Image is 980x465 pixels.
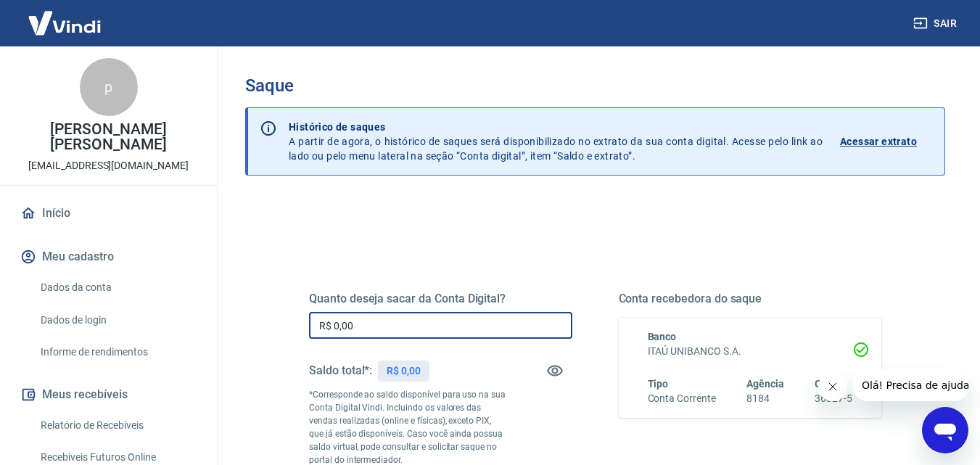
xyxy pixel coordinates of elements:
a: Relatório de Recebíveis [35,411,199,440]
h5: Quanto deseja sacar da Conta Digital? [309,292,572,306]
span: Conta [815,378,842,390]
span: Agência [746,378,784,390]
h6: 36827-5 [815,391,852,406]
h6: Conta Corrente [648,391,716,406]
h5: Saldo total*: [309,363,372,378]
iframe: Botão para abrir a janela de mensagens [922,407,968,453]
a: Início [17,197,199,229]
button: Meus recebíveis [17,379,199,411]
h6: ITAÚ UNIBANCO S.A. [648,344,853,359]
a: Informe de rendimentos [35,337,199,367]
a: Dados de login [35,305,199,335]
h3: Saque [245,75,945,96]
span: Olá! Precisa de ajuda? [9,10,122,22]
h5: Conta recebedora do saque [619,292,882,306]
iframe: Mensagem da empresa [853,369,968,401]
iframe: Fechar mensagem [818,372,847,401]
p: Acessar extrato [840,134,917,149]
p: A partir de agora, o histórico de saques será disponibilizado no extrato da sua conta digital. Ac... [289,120,823,163]
span: Banco [648,331,677,342]
button: Meu cadastro [17,241,199,273]
h6: 8184 [746,391,784,406]
a: Dados da conta [35,273,199,303]
p: R$ 0,00 [387,363,421,379]
a: Acessar extrato [840,120,933,163]
button: Sair [910,10,963,37]
p: [PERSON_NAME] [PERSON_NAME] [12,122,205,152]
p: [EMAIL_ADDRESS][DOMAIN_NAME] [28,158,189,173]
p: Histórico de saques [289,120,823,134]
span: Tipo [648,378,669,390]
div: p [80,58,138,116]
img: Vindi [17,1,112,45]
